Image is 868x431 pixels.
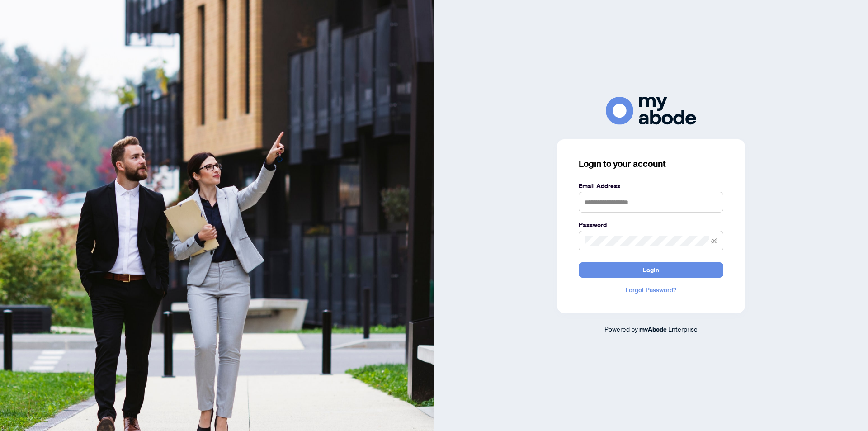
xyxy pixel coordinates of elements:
button: Login [579,262,723,278]
span: Login [643,263,659,277]
a: Forgot Password? [579,285,723,295]
label: Email Address [579,181,723,191]
h3: Login to your account [579,157,723,170]
span: Enterprise [668,325,698,333]
label: Password [579,220,723,230]
a: myAbode [639,324,667,334]
span: eye-invisible [711,238,717,244]
img: ma-logo [606,97,696,124]
span: Powered by [604,325,638,333]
